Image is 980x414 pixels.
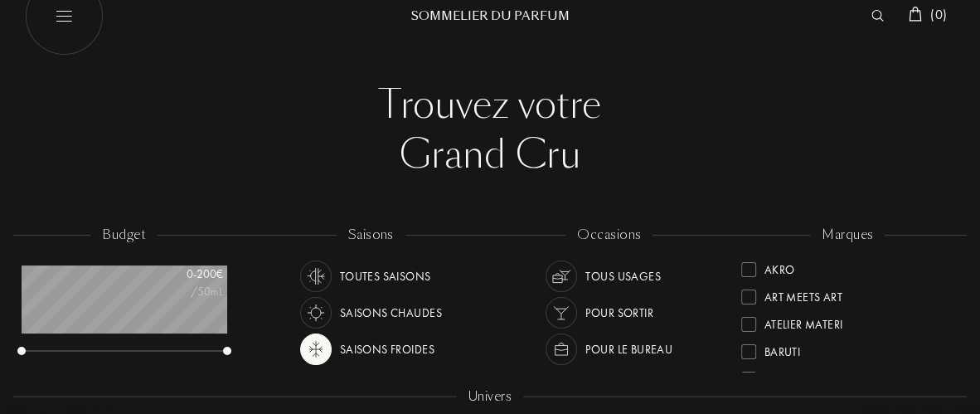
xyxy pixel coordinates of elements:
[457,387,523,407] div: Univers
[337,226,405,245] div: saisons
[909,7,922,22] img: cart_white.svg
[764,310,843,333] div: Atelier Materi
[585,297,653,329] div: Pour sortir
[764,338,801,360] div: Baruti
[871,10,884,22] img: search_icn_white.svg
[764,256,795,278] div: Akro
[304,301,327,324] img: usage_season_hot_white.svg
[304,338,327,361] img: usage_season_cold.svg
[550,338,573,361] img: usage_occasion_work_white.svg
[340,261,431,292] div: Toutes saisons
[37,80,943,130] div: Trouvez votre
[585,261,661,292] div: Tous usages
[304,265,327,288] img: usage_season_average_white.svg
[764,283,842,305] div: Art Meets Art
[391,7,589,25] div: Sommelier du Parfum
[810,226,885,245] div: marques
[764,365,847,387] div: Binet-Papillon
[585,334,672,365] div: Pour le bureau
[140,265,223,283] div: 0 - 200 €
[37,130,943,180] div: Grand Cru
[550,265,573,288] img: usage_occasion_all_white.svg
[90,226,158,245] div: budget
[140,283,223,300] div: /50mL
[930,6,947,23] span: ( 0 )
[340,297,442,329] div: Saisons chaudes
[565,226,653,245] div: occasions
[550,301,573,324] img: usage_occasion_party_white.svg
[340,334,434,365] div: Saisons froides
